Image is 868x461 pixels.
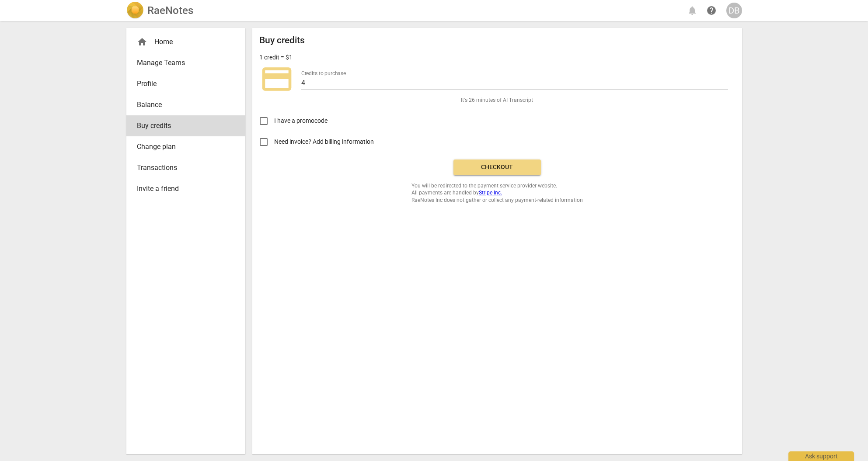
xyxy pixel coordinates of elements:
[706,5,717,16] span: help
[301,71,346,76] label: Credits to purchase
[137,163,228,173] span: Transactions
[126,52,245,73] a: Manage Teams
[259,62,294,97] span: credit_card
[726,3,742,18] button: DB
[147,4,193,17] h2: RaeNotes
[274,137,375,146] span: Need invoice? Add billing information
[137,184,228,194] span: Invite a friend
[126,73,245,94] a: Profile
[137,121,228,131] span: Buy credits
[788,451,854,461] div: Ask support
[453,159,541,175] button: Checkout
[137,37,228,47] div: Home
[411,182,583,204] span: You will be redirected to the payment service provider website. All payments are handled by RaeNo...
[137,58,228,68] span: Manage Teams
[126,2,193,19] a: LogoRaeNotes
[259,35,305,46] h2: Buy credits
[461,97,533,104] span: It's 26 minutes of AI Transcript
[137,79,228,89] span: Profile
[137,37,147,47] span: home
[479,190,502,196] a: Stripe Inc.
[126,178,245,199] a: Invite a friend
[137,100,228,110] span: Balance
[126,2,144,19] img: Logo
[259,53,293,62] p: 1 credit = $1
[126,136,245,157] a: Change plan
[704,3,719,18] a: Help
[126,115,245,136] a: Buy credits
[126,157,245,178] a: Transactions
[274,116,328,125] span: I have a promocode
[126,31,245,52] div: Home
[460,163,534,172] span: Checkout
[137,142,228,152] span: Change plan
[126,94,245,115] a: Balance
